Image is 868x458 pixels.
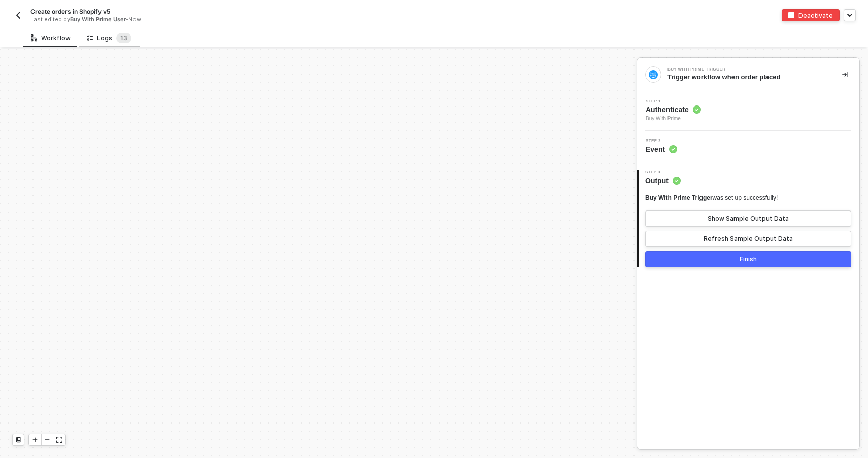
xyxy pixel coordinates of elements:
span: Step 1 [646,99,701,103]
button: deactivateDeactivate [782,9,840,21]
span: Authenticate [646,104,701,115]
div: Step 3Output Buy With Prime Triggerwas set up successfully!Show Sample Output DataRefresh Sample ... [637,170,859,267]
div: Step 1Authenticate Buy With Prime [637,99,859,123]
div: Show Sample Output Data [708,215,789,223]
span: icon-collapse-right [842,72,848,78]
span: icon-play [32,437,38,443]
div: was set up successfully! [645,194,778,202]
div: Workflow [31,34,71,42]
span: Output [645,175,681,186]
span: Create orders in Shopify v5 [30,7,110,16]
div: Deactivate [798,11,833,20]
span: icon-minus [44,437,50,443]
span: Buy With Prime User [70,16,126,23]
span: Buy With Prime [646,115,701,123]
button: Refresh Sample Output Data [645,231,851,247]
div: Trigger workflow when order placed [667,73,826,82]
span: icon-expand [56,437,62,443]
sup: 13 [116,33,131,43]
div: Buy With Prime Trigger [667,67,820,72]
div: Last edited by - Now [30,16,411,23]
span: 1 [120,34,123,42]
span: Step 2 [646,139,677,143]
button: back [12,9,24,21]
div: Logs [87,33,131,43]
button: Show Sample Output Data [645,210,851,227]
button: Finish [645,251,851,267]
span: Event [646,144,677,154]
img: deactivate [788,12,794,18]
span: 3 [123,34,127,42]
img: integration-icon [649,70,658,79]
div: Finish [740,255,757,263]
span: Step 3 [645,170,681,174]
img: back [14,11,22,19]
span: Buy With Prime Trigger [645,194,713,201]
div: Refresh Sample Output Data [704,235,793,243]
